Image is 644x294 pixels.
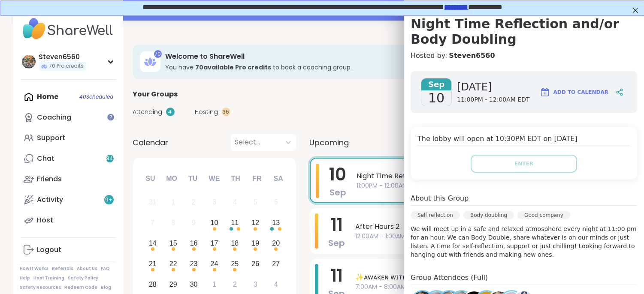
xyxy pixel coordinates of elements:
div: Choose Thursday, October 2nd, 2025 [226,275,244,294]
img: ShareWell Nav Logo [20,14,116,44]
div: Support [37,133,66,143]
div: 25 [231,258,239,270]
div: 3 [212,196,216,208]
div: 24 [211,258,218,270]
p: We will meet up in a safe and relaxed atmosphere every night at 11:00 pm for an hour. We can Body... [411,225,637,259]
div: 14 [149,237,157,249]
a: FAQ [101,266,110,272]
span: Sep [421,78,451,90]
h3: Night Time Reflection and/or Body Doubling [411,16,637,47]
div: 2 [233,279,237,290]
div: Su [141,169,160,188]
div: 3 [254,279,257,290]
span: 7:00AM - 8:00AM EDT [356,282,605,291]
div: Choose Sunday, September 28th, 2025 [144,275,162,294]
a: Help [20,275,30,281]
span: Sep [330,186,346,198]
div: 36 [222,108,230,116]
div: Good company [517,211,570,219]
span: 84 [106,155,113,162]
div: Choose Sunday, September 14th, 2025 [144,234,162,253]
div: 8 [171,217,175,228]
div: Not available Monday, September 1st, 2025 [164,193,182,212]
div: 16 [190,237,198,249]
div: 15 [169,237,177,249]
div: 27 [272,258,280,270]
div: Not available Wednesday, September 3rd, 2025 [205,193,224,212]
div: Choose Thursday, September 11th, 2025 [226,214,244,232]
span: 10 [428,90,444,106]
div: Choose Friday, September 26th, 2025 [246,255,265,273]
div: Not available Sunday, August 31st, 2025 [144,193,162,212]
span: Add to Calendar [553,88,608,96]
a: Steven6560 [449,51,495,61]
div: Coaching [37,113,72,122]
button: Add to Calendar [536,82,612,102]
div: 1 [171,196,175,208]
div: Self reflection [411,211,460,219]
b: 70 available Pro credit s [196,63,272,72]
div: Choose Thursday, September 18th, 2025 [226,234,244,253]
div: Choose Wednesday, October 1st, 2025 [205,275,224,294]
button: Enter [471,155,577,173]
iframe: Spotlight [107,114,114,120]
a: Safety Policy [68,275,99,281]
span: Calendar [133,137,169,148]
span: 11:00PM - 12:00AM EDT [357,181,604,190]
span: ✨ᴀᴡᴀᴋᴇɴ ᴡɪᴛʜ ʙᴇᴀᴜᴛɪғᴜʟ sᴏᴜʟs✨ [356,272,605,282]
h4: Group Attendees (Full) [411,273,637,285]
div: 21 [149,258,157,270]
div: 23 [190,258,198,270]
span: 11 [331,213,343,237]
span: Upcoming [310,137,349,148]
span: 10 [330,162,347,186]
span: 70 Pro credits [49,63,84,70]
span: 9 + [105,196,112,204]
a: How It Works [20,266,49,272]
div: 20 [272,237,280,249]
span: Night Time Reflection and/or Body Doubling [357,171,604,181]
div: Choose Wednesday, September 10th, 2025 [205,214,224,232]
div: Chat [37,154,55,163]
div: 28 [149,279,157,290]
div: 4 [274,279,278,290]
h4: Hosted by: [411,51,637,61]
div: Steven6560 [39,52,86,62]
div: 2 [192,196,196,208]
div: Choose Tuesday, September 23rd, 2025 [184,255,203,273]
div: 5 [254,196,257,208]
span: Enter [514,160,533,168]
div: 22 [169,258,177,270]
div: 1 [212,279,216,290]
h4: The lobby will open at 10:30PM EDT on [DATE] [417,134,630,146]
div: 6 [274,196,278,208]
div: Choose Saturday, September 27th, 2025 [267,255,285,273]
div: Tu [184,169,203,188]
div: Not available Friday, September 5th, 2025 [246,193,265,212]
h3: Welcome to ShareWell [166,52,533,61]
a: View Full PageNight Time Reflection and/or Body Doubling [411,6,637,47]
div: Choose Saturday, October 4th, 2025 [267,275,285,294]
div: Choose Monday, September 29th, 2025 [164,275,182,294]
a: Host Training [34,275,65,281]
div: Choose Friday, September 12th, 2025 [246,214,265,232]
div: 9 [192,217,196,228]
div: 18 [231,237,239,249]
div: 30 [190,279,198,290]
div: 4 [166,108,175,116]
h4: About this Group [411,193,469,204]
a: Support [20,128,116,148]
div: 29 [169,279,177,290]
div: Not available Tuesday, September 9th, 2025 [184,214,203,232]
div: Th [226,169,245,188]
span: 12:00AM - 1:00AM EDT [356,232,605,241]
div: Not available Saturday, September 6th, 2025 [267,193,285,212]
a: Friends [20,169,116,189]
div: 26 [251,258,259,270]
div: Logout [37,245,62,255]
div: Choose Saturday, September 20th, 2025 [267,234,285,253]
a: Referrals [52,266,74,272]
div: 7 [151,217,154,228]
div: Not available Monday, September 8th, 2025 [164,214,182,232]
div: Choose Monday, September 15th, 2025 [164,234,182,253]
